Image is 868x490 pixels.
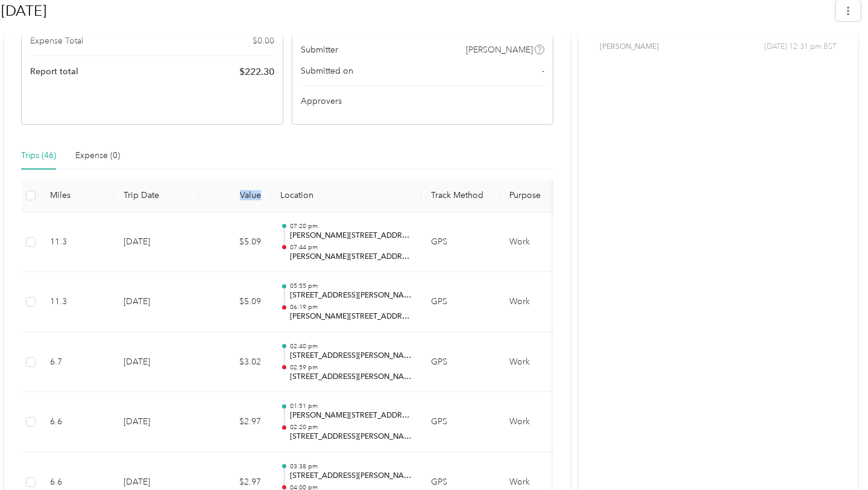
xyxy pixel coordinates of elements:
p: [STREET_ADDRESS][PERSON_NAME][PERSON_NAME] [290,372,412,383]
td: [DATE] [114,212,198,273]
span: [PERSON_NAME] [466,43,533,56]
p: 02:20 pm [290,423,412,431]
th: Purpose [500,179,590,212]
p: 07:20 pm [290,222,412,231]
div: Trips (46) [21,149,56,162]
th: Value [198,179,271,212]
th: Location [271,179,421,212]
th: Trip Date [114,179,198,212]
td: [DATE] [114,392,198,453]
td: [DATE] [114,272,198,332]
td: 11.3 [40,212,114,273]
td: [DATE] [114,332,198,393]
span: Submitted on [301,65,353,77]
p: [PERSON_NAME][STREET_ADDRESS][PERSON_NAME][PERSON_NAME] [290,252,412,262]
p: [STREET_ADDRESS][PERSON_NAME][PERSON_NAME] [290,351,412,361]
td: $5.09 [198,272,271,332]
td: Work [500,332,590,393]
td: GPS [421,392,500,453]
td: $2.97 [198,392,271,453]
td: Work [500,212,590,273]
td: Work [500,272,590,332]
td: $3.02 [198,332,271,393]
td: GPS [421,212,500,273]
td: GPS [421,272,500,332]
p: 02:59 pm [290,363,412,372]
span: Report total [30,65,78,78]
th: Miles [40,179,114,212]
p: 07:44 pm [290,243,412,252]
p: [PERSON_NAME][STREET_ADDRESS][PERSON_NAME] [290,311,412,322]
p: 03:38 pm [290,462,412,471]
p: [PERSON_NAME][STREET_ADDRESS][PERSON_NAME] [290,231,412,241]
p: 01:51 pm [290,402,412,410]
td: 6.7 [40,332,114,393]
td: $5.09 [198,212,271,273]
th: Track Method [421,179,500,212]
p: 06:19 pm [290,303,412,311]
span: - [542,65,544,77]
td: GPS [421,332,500,393]
span: Submitter [301,43,338,56]
span: [DATE] 12:31 pm BST [764,42,837,52]
p: [STREET_ADDRESS][PERSON_NAME][PERSON_NAME][PERSON_NAME] [290,431,412,442]
td: Work [500,392,590,453]
p: [STREET_ADDRESS][PERSON_NAME] [290,471,412,482]
p: [PERSON_NAME][STREET_ADDRESS][PERSON_NAME][PERSON_NAME] [290,410,412,421]
span: [PERSON_NAME] [600,42,659,52]
p: [STREET_ADDRESS][PERSON_NAME][PERSON_NAME] [290,290,412,301]
span: $ 222.30 [239,65,274,79]
td: 6.6 [40,392,114,453]
td: 11.3 [40,272,114,332]
span: Approvers [301,95,342,107]
p: 05:55 pm [290,282,412,290]
p: 02:40 pm [290,342,412,351]
div: Expense (0) [75,149,120,162]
